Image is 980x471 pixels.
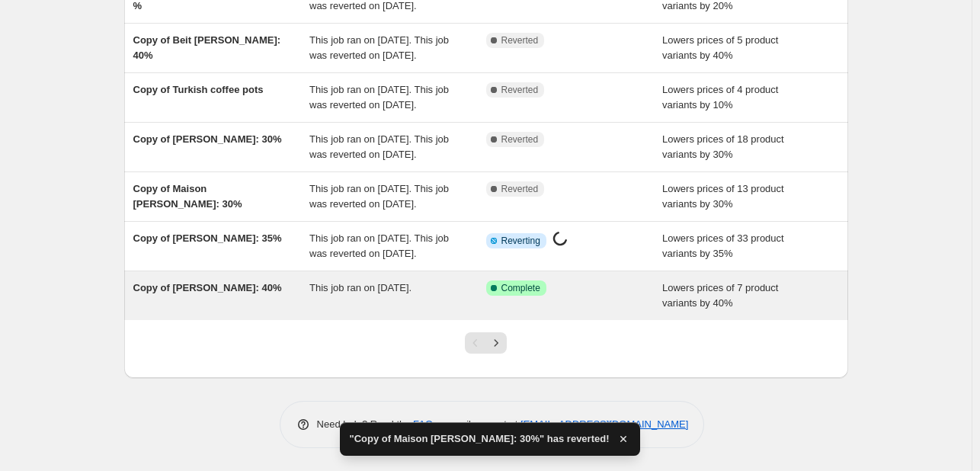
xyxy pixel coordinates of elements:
[662,34,778,61] span: Lowers prices of 5 product variants by 40%
[662,282,778,309] span: Lowers prices of 7 product variants by 40%
[133,84,264,95] span: Copy of Turkish coffee pots
[465,332,507,354] nav: Pagination
[309,183,449,210] span: This job ran on [DATE]. This job was reverted on [DATE].
[133,232,282,244] span: Copy of [PERSON_NAME]: 35%
[133,183,242,210] span: Copy of Maison [PERSON_NAME]: 30%
[501,84,539,96] span: Reverted
[309,34,449,61] span: This job ran on [DATE]. This job was reverted on [DATE].
[317,418,414,430] span: Need help? Read the
[501,282,540,294] span: Complete
[662,232,784,259] span: Lowers prices of 33 product variants by 35%
[133,282,282,293] span: Copy of [PERSON_NAME]: 40%
[501,34,539,46] span: Reverted
[520,418,688,430] a: [EMAIL_ADDRESS][DOMAIN_NAME]
[309,84,449,111] span: This job ran on [DATE]. This job was reverted on [DATE].
[501,235,540,247] span: Reverting
[662,183,784,210] span: Lowers prices of 13 product variants by 30%
[501,183,539,195] span: Reverted
[433,418,520,430] span: or email support at
[309,282,412,293] span: This job ran on [DATE].
[413,418,433,430] a: FAQ
[485,332,507,354] button: Next
[662,133,784,160] span: Lowers prices of 18 product variants by 30%
[501,133,539,146] span: Reverted
[133,133,282,145] span: Copy of [PERSON_NAME]: 30%
[349,431,609,447] span: "Copy of Maison [PERSON_NAME]: 30%" has reverted!
[309,232,449,259] span: This job ran on [DATE]. This job was reverted on [DATE].
[133,34,281,61] span: Copy of Beit [PERSON_NAME]: 40%
[662,84,778,111] span: Lowers prices of 4 product variants by 10%
[309,133,449,160] span: This job ran on [DATE]. This job was reverted on [DATE].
